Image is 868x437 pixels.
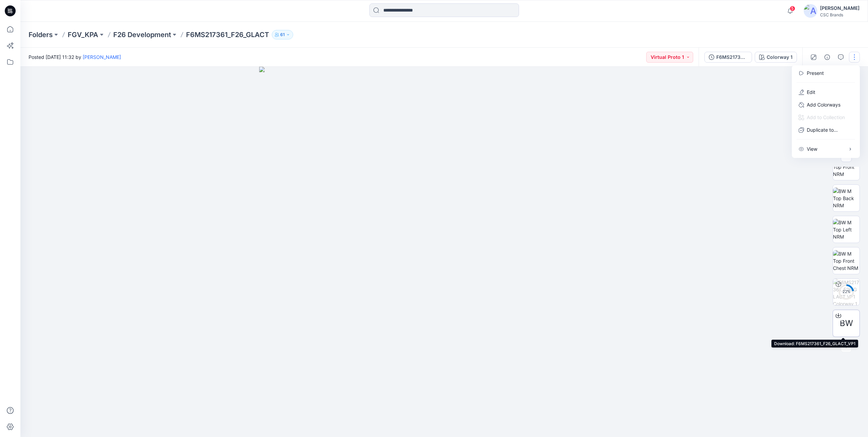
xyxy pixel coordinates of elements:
p: F6MS217361_F26_GLACT [186,30,269,39]
div: 22 % [838,289,854,295]
button: 61 [272,30,293,39]
p: View [807,145,817,152]
span: Posted [DATE] 11:32 by [29,53,121,61]
img: avatar [804,4,817,18]
a: F26 Development [113,30,171,39]
a: [PERSON_NAME] [83,54,121,60]
a: FGV_KPA [68,30,98,39]
a: Present [807,69,824,77]
a: Edit [807,88,815,96]
img: BW M Top Front Chest NRM [833,250,859,272]
button: Details [822,52,833,63]
a: Folders [29,30,53,39]
p: 61 [280,31,285,38]
div: CSC Brands [820,12,859,17]
img: BW M Top Front NRM [833,156,859,178]
img: F6MS217361_F26_GLACT_VP1 Colorway 1 [833,279,859,305]
span: 5 [790,6,795,11]
div: [PERSON_NAME] [820,4,859,12]
button: F6MS217361_F26_GLACT_VP1 [704,52,752,63]
img: BW M Top Back NRM [833,188,859,209]
p: Add Colorways [807,101,840,108]
img: eyJhbGciOiJIUzI1NiIsImtpZCI6IjAiLCJzbHQiOiJzZXMiLCJ0eXAiOiJKV1QifQ.eyJkYXRhIjp7InR5cGUiOiJzdG9yYW... [259,67,629,437]
button: Colorway 1 [755,52,797,63]
div: Colorway 1 [767,53,792,61]
span: BW [840,317,853,329]
img: BW M Top Left NRM [833,219,859,240]
div: F6MS217361_F26_GLACT_VP1 [716,53,748,61]
p: Duplicate to... [807,126,838,133]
